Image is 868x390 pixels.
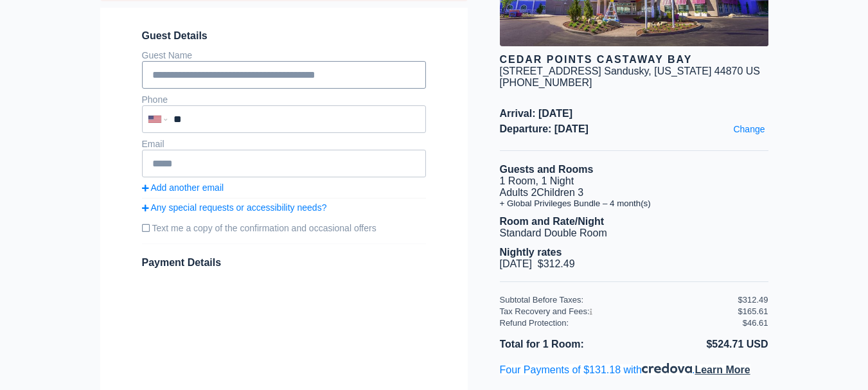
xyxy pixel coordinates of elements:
div: Cedar Points Castaway Bay [500,54,768,66]
label: Email [142,139,164,149]
span: Sandusky, [604,66,651,76]
li: 1 Room, 1 Night [500,175,768,187]
span: Arrival: [DATE] [500,108,768,120]
div: $46.61 [743,318,768,328]
label: Phone [142,94,168,105]
div: [PHONE_NUMBER] [500,77,768,89]
a: Any special requests or accessibility needs? [142,202,426,213]
span: 44870 [714,66,743,76]
li: + Global Privileges Bundle – 4 month(s) [500,199,768,208]
span: [US_STATE] [654,66,711,76]
a: Change [730,121,768,137]
li: Adults 2 [500,187,768,199]
label: Guest Name [142,50,193,60]
a: Add another email [142,182,426,193]
div: Tax Recovery and Fees: [500,306,738,316]
span: Children 3 [536,187,583,198]
span: Learn More [695,364,750,375]
div: [STREET_ADDRESS] [500,66,601,77]
span: Departure: [DATE] [500,123,768,135]
div: Subtotal Before Taxes: [500,295,738,305]
a: Four Payments of $131.18 with.Learn More [500,364,750,375]
span: Guest Details [142,30,426,42]
div: United States: +1 [143,107,170,132]
span: [DATE] $312.49 [500,258,575,269]
b: Guests and Rooms [500,164,594,175]
div: $312.49 [738,295,768,305]
span: Payment Details [142,257,222,268]
b: Room and Rate/Night [500,216,605,227]
li: Standard Double Room [500,227,768,239]
li: $524.71 USD [634,336,768,353]
span: US [746,66,760,76]
span: Four Payments of $131.18 with . [500,364,750,375]
b: Nightly rates [500,247,562,258]
div: $165.61 [738,306,768,316]
label: Text me a copy of the confirmation and occasional offers [142,218,426,238]
li: Total for 1 Room: [500,336,634,353]
div: Refund Protection: [500,318,743,328]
